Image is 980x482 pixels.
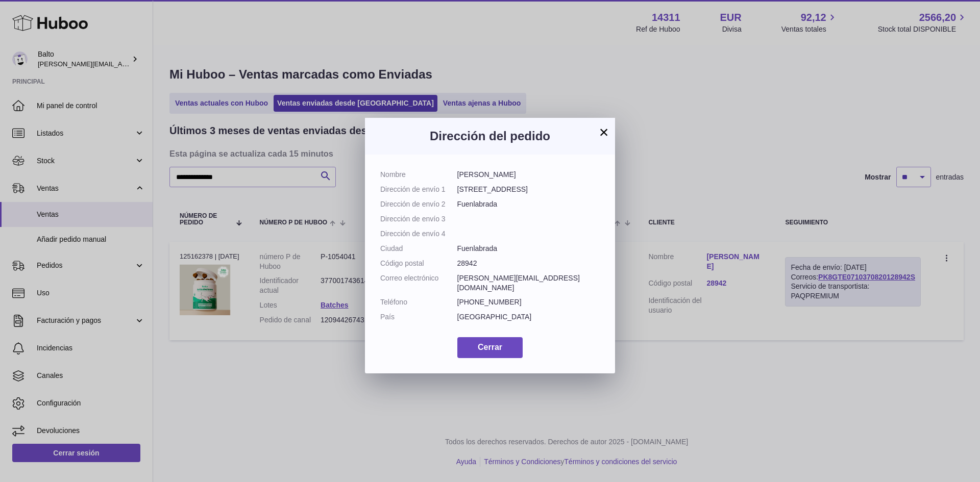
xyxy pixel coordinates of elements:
[380,259,457,268] dt: Código postal
[457,312,600,322] dd: [GEOGRAPHIC_DATA]
[380,273,457,293] dt: Correo electrónico
[380,244,457,253] dt: Ciudad
[380,214,457,224] dt: Dirección de envío 3
[478,343,502,351] span: Cerrar
[457,297,600,307] dd: [PHONE_NUMBER]
[380,312,457,322] dt: País
[380,128,600,144] h3: Dirección del pedido
[598,126,610,138] button: ×
[457,244,600,253] dd: Fuenlabrada
[457,259,600,268] dd: 28942
[380,229,457,239] dt: Dirección de envío 4
[457,273,600,293] dd: [PERSON_NAME][EMAIL_ADDRESS][DOMAIN_NAME]
[457,337,523,358] button: Cerrar
[380,170,457,180] dt: Nombre
[380,185,457,194] dt: Dirección de envío 1
[457,185,600,194] dd: [STREET_ADDRESS]
[457,199,600,209] dd: Fuenlabrada
[380,199,457,209] dt: Dirección de envío 2
[380,297,457,307] dt: Teléfono
[457,170,600,180] dd: [PERSON_NAME]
